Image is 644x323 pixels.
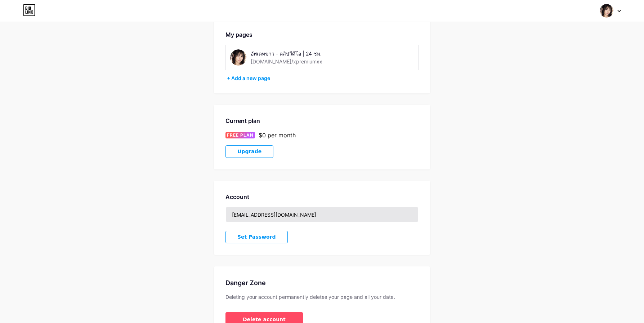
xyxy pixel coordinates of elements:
div: Danger Zone [225,278,419,288]
input: Email [226,207,418,222]
span: Upgrade [237,149,261,155]
div: Account [225,193,419,201]
div: [DOMAIN_NAME]/xpremiumxx [251,58,322,65]
img: xpremiumxx [230,49,246,66]
div: $0 per month [259,131,296,140]
span: FREE PLAN [227,132,254,138]
div: My pages [225,30,419,39]
img: Aim Catin [600,4,613,18]
div: Current plan [225,116,419,125]
button: Upgrade [225,145,273,158]
div: อัพเดทข่าว - คลิปวีดีโอ | 24 ชม. [251,50,353,57]
button: Set Password [225,231,288,243]
div: + Add a new page [227,75,419,82]
div: Deleting your account permanently deletes your page and all your data. [225,293,419,301]
span: Set Password [237,234,276,240]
